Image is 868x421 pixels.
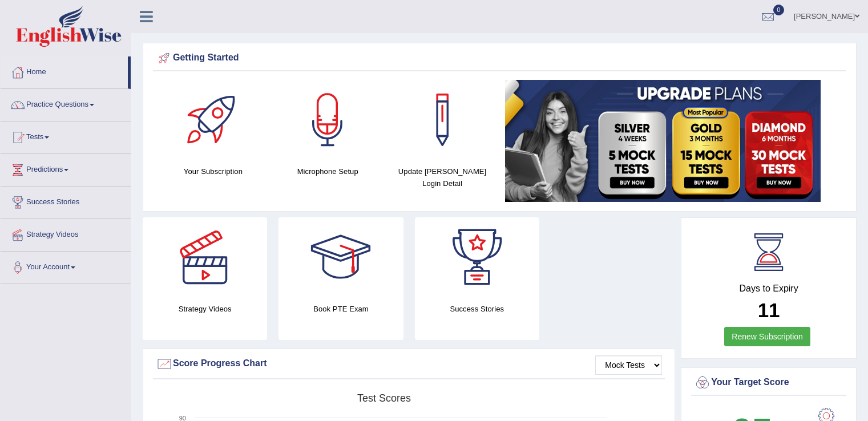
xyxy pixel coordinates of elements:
h4: Update [PERSON_NAME] Login Detail [391,165,494,189]
h4: Strategy Videos [143,303,267,315]
a: Home [1,56,128,85]
h4: Days to Expiry [694,284,843,294]
a: Predictions [1,154,131,183]
h4: Success Stories [415,303,539,315]
a: Your Account [1,252,131,280]
h4: Microphone Setup [276,165,380,177]
div: Getting Started [156,50,843,67]
h4: Your Subscription [162,165,265,177]
a: Strategy Videos [1,219,131,248]
b: 11 [758,299,780,321]
h4: Book PTE Exam [278,303,403,315]
div: Score Progress Chart [156,355,662,373]
img: small5.jpg [505,80,821,202]
span: 0 [773,5,785,15]
tspan: Test scores [357,392,411,404]
a: Tests [1,122,131,150]
div: Your Target Score [694,374,843,391]
a: Success Stories [1,187,131,215]
a: Renew Subscription [724,327,810,346]
a: Practice Questions [1,89,131,118]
